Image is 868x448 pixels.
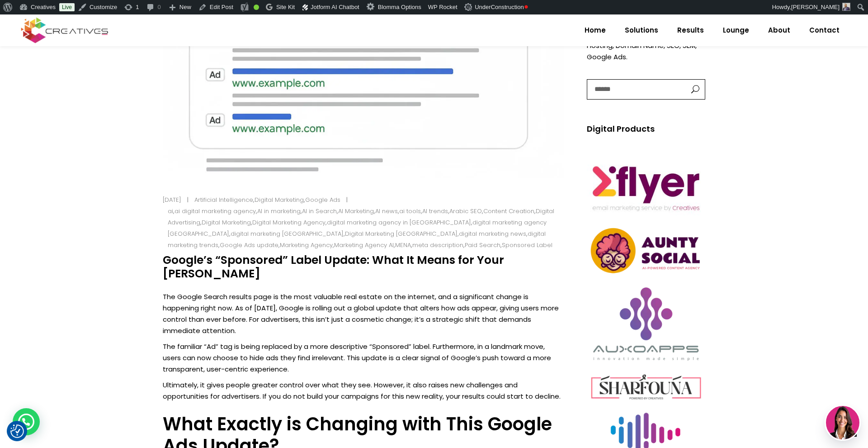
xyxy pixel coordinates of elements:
[168,229,546,249] a: digital marketing trends
[202,218,251,227] a: Digital Marketing
[163,195,181,204] a: [DATE]
[464,3,473,11] img: Creatives | Google's
[276,4,295,10] span: Site Kit
[826,406,859,439] img: agent
[334,241,394,249] a: Marketing Agency AI
[168,205,558,251] div: , , , , , , , , , , , , , , , , , , , , , , , , ,
[13,408,40,435] div: WhatsApp contact
[465,241,500,249] a: Paid Search
[615,19,668,42] a: Solutions
[254,5,259,10] div: Good
[175,207,256,215] a: ai digital marketing agency
[338,207,374,215] a: AI Marketing
[395,241,411,249] a: MENA
[422,207,448,215] a: AI trends
[168,207,554,227] a: Digital Advertising
[163,341,564,375] p: The familiar “Ad” tag is being replaced by a more descriptive “Sponsored” label. Furthermore, in ...
[502,241,552,249] a: Sponsored Label
[257,207,301,215] a: AI in marketing
[168,207,173,215] a: ai
[412,241,463,249] a: meta description
[483,207,534,215] a: Content Creation
[587,123,706,135] h5: Digital Products
[587,281,706,366] img: Creatives | Google's
[10,424,24,438] button: Consent Preferences
[800,19,849,42] a: Contact
[168,218,547,238] a: digital marketing agency [GEOGRAPHIC_DATA]
[677,19,704,42] span: Results
[163,253,564,281] h4: Google’s “Sponsored” Label Update: What It Means for Your [PERSON_NAME]
[345,229,458,238] a: Digital Marketing [GEOGRAPHIC_DATA]
[302,207,337,215] a: AI in Search
[255,195,304,204] a: Digital Marketing
[575,19,615,42] a: Home
[587,371,706,404] img: Creatives | Google's
[305,195,340,204] a: Google Ads
[399,207,421,215] a: ai tools
[163,291,564,336] p: The Google Search results page is the most valuable real estate on the internet, and a significan...
[163,379,564,402] p: Ultimately, it gives people greater control over what they see. However, it also raises new chall...
[585,19,606,42] span: Home
[375,207,398,215] a: AI news
[625,19,658,42] span: Solutions
[723,19,749,42] span: Lounge
[791,4,840,10] span: [PERSON_NAME]
[194,195,253,204] a: Artificial Intelligence
[459,229,526,238] a: digital marketing news
[19,16,110,44] img: Creatives
[759,19,800,42] a: About
[280,241,333,249] a: Marketing Agency
[231,229,344,238] a: digital marketing [GEOGRAPHIC_DATA]
[668,19,713,42] a: Results
[768,19,790,42] span: About
[587,225,706,276] img: Creatives | Google's
[252,218,325,227] a: Digital Marketing Agency
[842,3,850,11] img: Creatives | Google's
[682,80,705,99] button: button
[10,424,24,438] img: Creatives|Google's "Sponsored" Label Update: What It Means for Your Ad Campaigns
[220,241,278,249] a: Google Ads update
[713,19,759,42] a: Lounge
[327,218,471,227] a: digital marketing agency in [GEOGRAPHIC_DATA]
[189,194,347,205] div: , ,
[809,19,840,42] span: Contact
[59,3,75,11] a: Live
[449,207,482,215] a: Arabic SEO
[587,152,706,221] img: Creatives | Google's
